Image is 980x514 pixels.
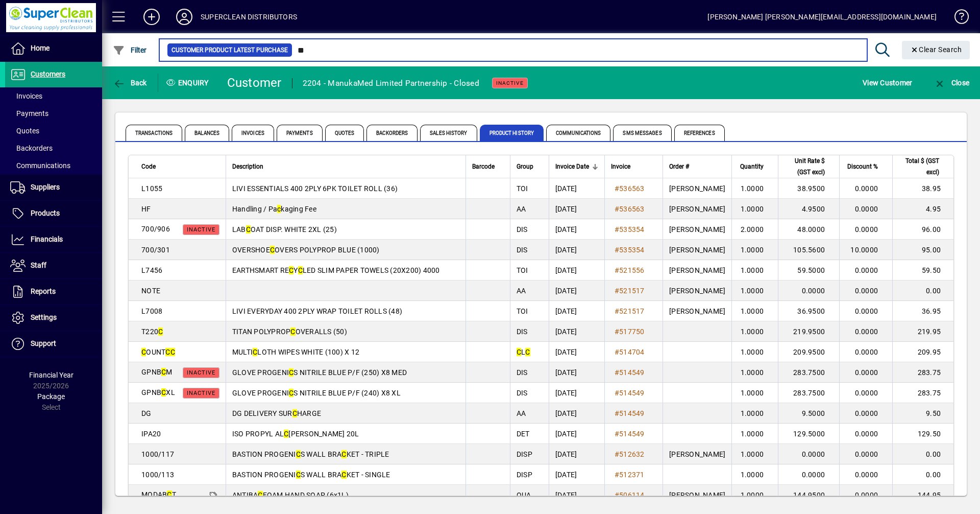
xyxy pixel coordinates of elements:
[5,122,102,139] a: Quotes
[232,409,321,417] span: DG DELIVERY SUR HARGE
[731,464,778,485] td: 1.0000
[517,491,531,499] span: QUA
[615,225,619,233] span: #
[892,383,953,403] td: 283.75
[619,328,645,336] span: 517750
[31,235,63,243] span: Financials
[731,240,778,260] td: 1.0000
[549,260,604,281] td: [DATE]
[611,161,630,172] span: Invoice
[165,348,170,356] em: C
[232,491,349,499] span: ANTIBA FOAM HAND SOAP (6x1L)
[549,403,604,424] td: [DATE]
[839,281,892,301] td: 0.0000
[517,307,528,315] span: TOI
[839,444,892,464] td: 0.0000
[619,246,645,254] span: 535354
[731,301,778,321] td: 1.0000
[161,368,166,376] em: C
[472,161,504,172] div: Barcode
[472,161,495,172] span: Barcode
[839,485,892,505] td: 0.0000
[232,389,401,397] span: GLOVE PROGENI S NITRILE BLUE P/F (240) X8 XL
[731,199,778,219] td: 1.0000
[731,342,778,362] td: 1.0000
[778,199,839,219] td: 4.9500
[663,240,731,260] td: [PERSON_NAME]
[615,471,619,479] span: #
[892,219,953,240] td: 96.00
[892,485,953,505] td: 144.95
[863,75,912,91] span: View Customer
[778,342,839,362] td: 209.9500
[555,161,598,172] div: Invoice Date
[611,285,648,296] a: #521517
[839,301,892,321] td: 0.0000
[611,346,648,358] a: #514704
[611,449,648,460] a: #512632
[910,45,962,54] span: Clear Search
[5,139,102,157] a: Backorders
[187,390,215,396] span: Inactive
[187,369,215,376] span: Inactive
[899,155,948,178] div: Total $ (GST excl)
[892,424,953,444] td: 129.50
[892,362,953,383] td: 283.75
[141,328,163,336] span: T220
[135,8,168,26] button: Add
[839,219,892,240] td: 0.0000
[5,279,102,305] a: Reports
[902,41,970,59] button: Clear
[615,368,619,377] span: #
[232,161,263,172] span: Description
[619,368,645,377] span: 514549
[517,266,528,274] span: TOI
[615,450,619,458] span: #
[277,205,281,213] em: c
[611,265,648,276] a: #521556
[847,161,878,172] span: Discount %
[615,328,619,336] span: #
[839,383,892,403] td: 0.0000
[141,471,174,479] span: 1000/113
[778,485,839,505] td: 144.9500
[171,45,288,55] span: Customer Product Latest Purchase
[517,348,521,356] em: C
[738,161,773,172] div: Quantity
[778,403,839,424] td: 9.5000
[496,80,524,86] span: Inactive
[141,368,173,376] span: GPNB M
[126,125,182,141] span: Transactions
[549,240,604,260] td: [DATE]
[611,367,648,378] a: #514549
[674,125,725,141] span: References
[141,348,175,356] span: OUNT
[141,266,162,274] span: L7456
[839,403,892,424] td: 0.0000
[619,225,645,233] span: 535354
[619,266,645,274] span: 521556
[669,161,689,172] span: Order #
[615,184,619,193] span: #
[517,205,526,213] span: AA
[785,155,834,178] div: Unit Rate $ (GST excl)
[110,74,150,92] button: Back
[731,403,778,424] td: 1.0000
[778,240,839,260] td: 105.5600
[289,266,293,274] em: C
[611,183,648,194] a: #536563
[615,409,619,417] span: #
[731,362,778,383] td: 1.0000
[110,41,150,59] button: Filter
[615,266,619,274] span: #
[663,301,731,321] td: [PERSON_NAME]
[549,342,604,362] td: [DATE]
[549,383,604,403] td: [DATE]
[549,301,604,321] td: [DATE]
[232,246,380,254] span: OVERSHOE OVERS POLYPROP BLUE (1000)
[947,2,967,35] a: Knowledge Base
[161,388,166,396] em: C
[141,161,156,172] span: Code
[290,328,295,336] em: C
[5,175,102,200] a: Suppliers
